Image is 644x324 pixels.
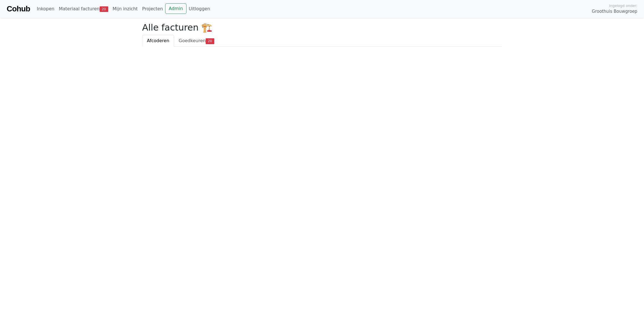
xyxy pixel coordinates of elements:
a: Admin [165,3,187,14]
a: Materiaal facturen20 [57,3,110,14]
span: Afcoderen [147,38,169,43]
span: Goedkeuren [179,38,206,43]
h2: Alle facturen 🏗️ [142,22,502,33]
span: Groothuis Bouwgroep [592,8,637,15]
a: Inkopen [34,3,56,14]
a: Uitloggen [187,3,212,14]
a: Mijn inzicht [110,3,140,14]
a: Projecten [140,3,165,14]
a: Cohub [7,2,30,16]
a: Goedkeuren20 [174,35,219,47]
span: 20 [100,6,108,12]
span: 20 [206,38,214,44]
span: Ingelogd onder: [609,3,637,8]
a: Afcoderen [142,35,174,47]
